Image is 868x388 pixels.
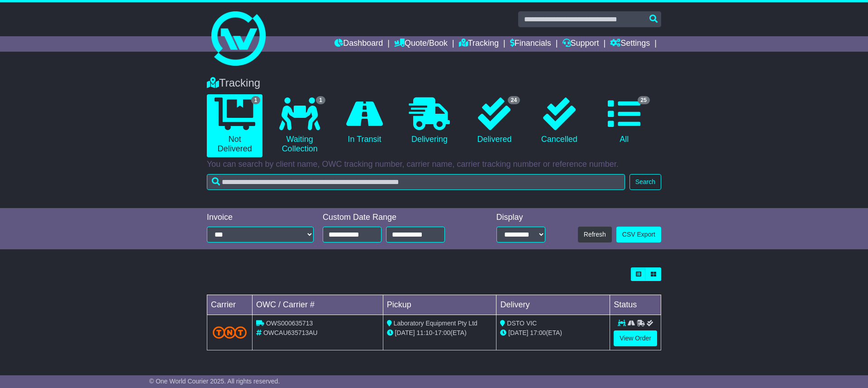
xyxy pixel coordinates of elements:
[395,329,415,336] span: [DATE]
[563,36,599,52] a: Support
[266,320,313,327] span: OWS000635713
[263,329,318,336] span: OWCAU635713AU
[467,94,522,148] a: 24 Delivered
[508,96,520,104] span: 24
[207,295,253,315] td: Carrier
[531,94,587,148] a: Cancelled
[596,94,652,148] a: 25 All
[316,96,325,104] span: 1
[610,36,650,52] a: Settings
[530,329,546,336] span: 17:00
[508,329,528,336] span: [DATE]
[578,227,612,242] button: Refresh
[323,213,468,223] div: Custom Date Range
[149,378,280,385] span: © One World Courier 2025. All rights reserved.
[202,77,666,90] div: Tracking
[337,94,392,148] a: In Transit
[251,96,261,104] span: 1
[638,96,650,104] span: 25
[496,213,545,223] div: Display
[207,94,262,157] a: 1 Not Delivered
[630,174,661,190] button: Search
[510,36,551,52] a: Financials
[401,94,457,148] a: Delivering
[272,94,327,157] a: 1 Waiting Collection
[459,36,499,52] a: Tracking
[434,329,450,336] span: 17:00
[417,329,433,336] span: 11:10
[207,160,661,170] p: You can search by client name, OWC tracking number, carrier name, carrier tracking number or refe...
[496,295,610,315] td: Delivery
[616,227,661,242] a: CSV Export
[614,330,657,346] a: View Order
[500,328,606,338] div: (ETA)
[334,36,383,52] a: Dashboard
[253,295,383,315] td: OWC / Carrier #
[387,328,493,338] div: - (ETA)
[207,213,314,223] div: Invoice
[394,320,477,327] span: Laboratory Equipment Pty Ltd
[394,36,448,52] a: Quote/Book
[213,326,247,339] img: TNT_Domestic.png
[383,295,496,315] td: Pickup
[507,320,537,327] span: DSTO VIC
[610,295,661,315] td: Status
